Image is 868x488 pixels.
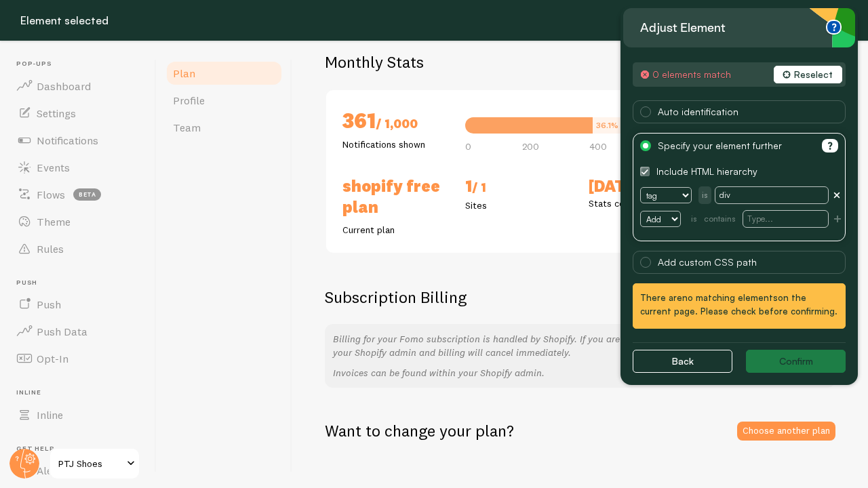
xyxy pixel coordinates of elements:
[37,215,71,228] span: Theme
[37,79,91,93] span: Dashboard
[589,197,695,210] p: Stats count reset
[16,279,148,287] span: Push
[342,106,449,138] h2: 361
[37,134,98,147] span: Notifications
[8,235,148,262] a: Rules
[325,420,514,441] h2: Want to change your plan?
[325,287,835,308] h2: Subscription Billing
[333,366,827,380] p: Invoices can be found within your Shopify admin.
[8,401,148,428] a: Inline
[37,408,63,422] span: Inline
[333,332,827,359] p: Billing for your Fomo subscription is handled by Shopify. If you are looking to cancel, simply de...
[58,455,123,472] span: PTJ Shoes
[37,161,70,174] span: Events
[73,188,101,201] span: beta
[8,208,148,235] a: Theme
[596,121,618,129] div: 36.1%
[165,114,283,141] a: Team
[8,100,148,127] a: Settings
[37,325,87,338] span: Push Data
[342,176,449,218] h2: Shopify Free Plan
[37,188,65,201] span: Flows
[8,318,148,345] a: Push Data
[737,422,835,441] a: Choose another plan
[37,106,76,120] span: Settings
[49,447,140,480] a: PTJ Shoes
[472,180,486,195] span: / 1
[165,60,283,87] a: Plan
[325,52,835,73] h2: Monthly Stats
[173,94,205,107] span: Profile
[8,154,148,181] a: Events
[173,121,201,134] span: Team
[16,445,148,453] span: Get Help
[465,176,572,199] h2: 1
[522,142,539,151] span: 200
[16,60,148,68] span: Pop-ups
[37,298,61,311] span: Push
[589,176,695,197] h2: [DATE]
[16,388,148,397] span: Inline
[8,345,148,372] a: Opt-In
[8,181,148,208] a: Flows beta
[465,142,471,151] span: 0
[173,66,195,80] span: Plan
[8,127,148,154] a: Notifications
[342,223,449,237] p: Current plan
[8,73,148,100] a: Dashboard
[589,142,607,151] span: 400
[376,116,418,131] span: / 1,000
[342,138,449,151] p: Notifications shown
[165,87,283,114] a: Profile
[37,352,68,365] span: Opt-In
[8,291,148,318] a: Push
[37,242,64,256] span: Rules
[465,199,572,212] p: Sites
